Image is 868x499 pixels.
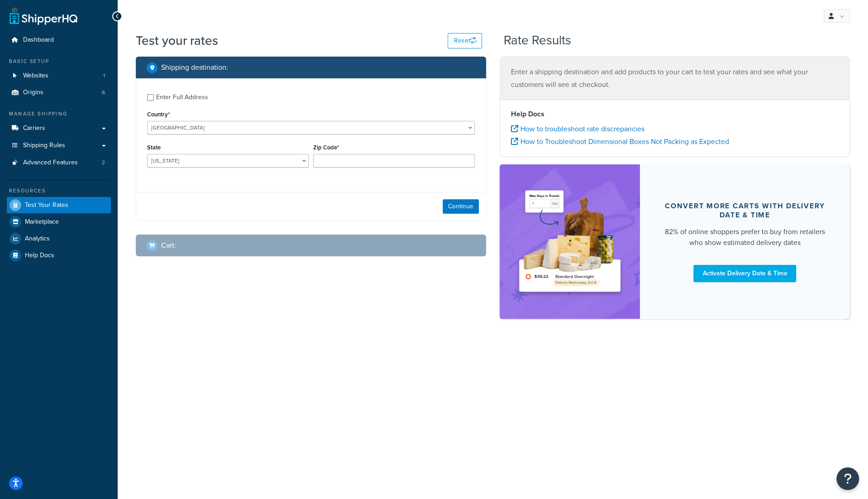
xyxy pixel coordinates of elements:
a: Shipping Rules [7,137,111,154]
h4: Help Docs [511,109,839,120]
span: Dashboard [23,36,54,44]
a: Analytics [7,230,111,247]
span: Help Docs [25,252,54,259]
span: Advanced Features [23,159,78,167]
a: Websites1 [7,67,111,84]
h2: Cart : [161,241,176,249]
span: Origins [23,89,43,96]
span: Marketplace [25,218,59,226]
span: Shipping Rules [23,142,65,149]
a: Dashboard [7,32,111,48]
li: Advanced Features [7,154,111,171]
li: Origins [7,84,111,101]
div: Manage Shipping [7,110,111,118]
a: Test Your Rates [7,197,111,213]
a: How to troubleshoot rate discrepancies [511,124,644,134]
a: How to Troubleshoot Dimensional Boxes Not Packing as Expected [511,136,729,147]
span: Test Your Rates [25,202,68,209]
input: Enter Full Address [147,94,154,101]
button: Open Resource Center [836,467,859,490]
a: Marketplace [7,214,111,230]
div: Enter Full Address [156,91,208,104]
span: Analytics [25,235,50,243]
a: Help Docs [7,247,111,264]
a: Origins6 [7,84,111,101]
a: Advanced Features2 [7,154,111,171]
button: Continue [443,199,479,214]
h2: Rate Results [504,34,571,48]
span: 2 [102,159,105,167]
button: Reset [448,33,482,48]
label: Zip Code* [313,144,339,151]
div: Resources [7,187,111,195]
div: Convert more carts with delivery date & time [662,202,828,220]
span: 6 [102,89,105,96]
a: Activate Delivery Date & Time [693,265,796,282]
a: Carriers [7,120,111,137]
label: Country* [147,111,170,118]
span: Carriers [23,125,45,132]
h2: Shipping destination : [161,63,228,72]
h1: Test your rates [136,32,218,49]
span: 1 [103,72,105,80]
img: feature-image-ddt-36eae7f7280da8017bfb280eaccd9c446f90b1fe08728e4019434db127062ab4.png [513,178,626,305]
div: 82% of online shoppers prefer to buy from retailers who show estimated delivery dates [662,226,828,248]
div: Basic Setup [7,58,111,65]
label: State [147,144,161,151]
p: Enter a shipping destination and add products to your cart to test your rates and see what your c... [511,66,839,91]
li: Websites [7,67,111,84]
span: Websites [23,72,48,80]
